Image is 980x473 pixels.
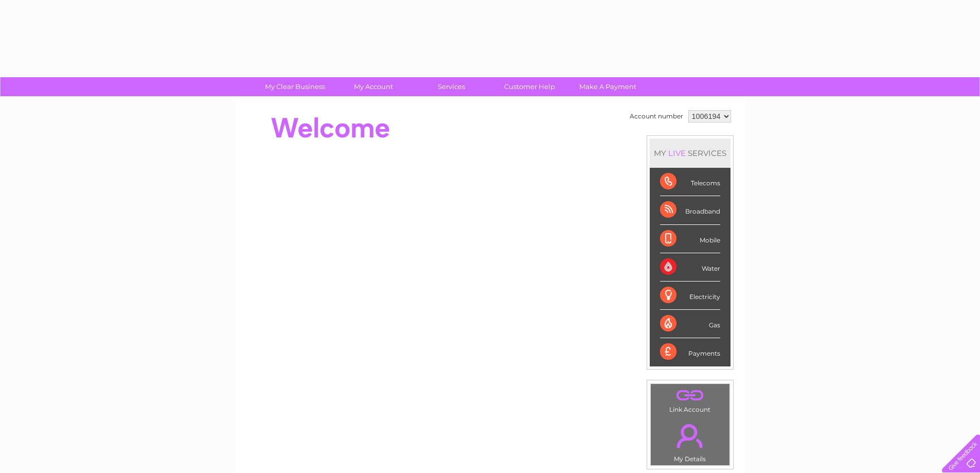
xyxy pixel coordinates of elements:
div: Gas [660,310,720,338]
td: My Details [650,415,730,466]
div: Water [660,253,720,282]
td: Link Account [650,383,730,416]
a: Customer Help [487,77,572,96]
div: Broadband [660,196,720,224]
div: LIVE [666,148,688,158]
div: MY SERVICES [650,138,730,168]
a: My Clear Business [253,77,337,96]
td: Account number [627,108,686,125]
div: Mobile [660,225,720,253]
div: Telecoms [660,168,720,196]
a: . [653,418,727,454]
a: Make A Payment [565,77,650,96]
a: My Account [331,77,416,96]
a: . [653,387,727,405]
div: Electricity [660,282,720,310]
div: Payments [660,338,720,366]
a: Services [409,77,494,96]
